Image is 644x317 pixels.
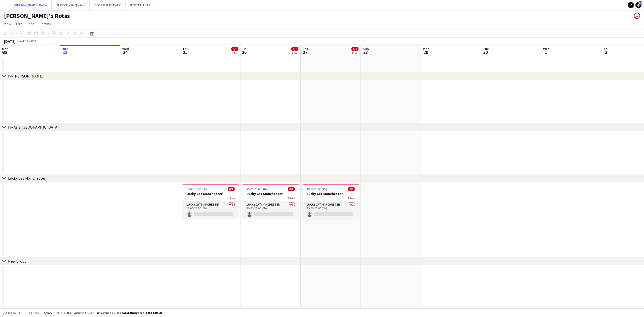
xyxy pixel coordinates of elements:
app-card-role: Lucky Cat Manchester0/118:00-23:00 (5h) [182,202,239,219]
span: Thu [603,47,610,51]
a: View [2,21,13,27]
h1: [PERSON_NAME]'s Rotas [4,12,70,20]
span: Sat [303,47,308,51]
span: Mon [2,47,9,51]
span: Tue [62,47,68,51]
span: 30 [482,49,489,55]
div: 1 Job [231,51,238,55]
span: 28 [362,49,369,55]
span: 0/1 [291,47,298,51]
span: 19:00-23:00 (4h) [247,187,267,191]
app-job-card: 19:00-23:00 (4h)0/1Lucky Cat Manchester1 RoleLucky Cat Manchester0/119:00-23:00 (4h) [243,184,299,219]
div: BST [31,39,36,43]
span: 1 [542,49,550,55]
span: 36 [638,1,642,5]
span: 2 [602,49,610,55]
span: Week 39 [17,39,29,43]
span: 0/1 [231,47,238,51]
div: Ivy Asia [GEOGRAPHIC_DATA] [8,125,59,130]
span: Wed [122,47,129,51]
app-user-avatar: Victoria Goodsell [634,13,640,19]
button: [PERSON_NAME]'s Rota [52,0,90,10]
span: 1 Role [227,196,235,200]
button: [PERSON_NAME]'s Rotas [10,0,52,10]
div: Lucky Cat Manchester [8,176,46,181]
button: PRIVATE EVENTS [126,0,154,10]
span: Mon [423,47,429,51]
app-card-role: Lucky Cat Manchester0/119:00-23:00 (4h) [243,202,299,219]
div: New group [8,259,27,264]
span: Sun [363,47,369,51]
span: Tue [483,47,489,51]
span: 23 [61,49,68,55]
span: 1 Role [288,196,295,200]
h3: Lucky Cat Manchester [243,191,299,196]
span: Edit [16,22,22,26]
span: 27 [302,49,308,55]
a: Comms [37,21,53,27]
div: Ivy [PERSON_NAME] [8,73,44,78]
span: Budgeted [8,311,23,315]
app-job-card: 18:00-23:00 (5h)0/1Lucky Cat Manchester1 RoleLucky Cat Manchester0/118:00-23:00 (5h) [182,184,239,219]
div: [DATE] [4,39,16,44]
span: All jobs [28,311,40,315]
span: Total Budgeted £384 810.50 [121,311,162,315]
span: View [4,22,11,26]
h3: Lucky Cat Manchester [303,191,359,196]
div: 1 Job [352,51,358,55]
span: 1 Role [348,196,355,200]
span: 0/1 [348,187,355,191]
span: 26 [242,49,247,55]
a: Jobs [25,21,36,27]
div: 1 Job [292,51,298,55]
span: 18:00-23:00 (5h) [186,187,207,191]
h3: Lucky Cat Manchester [182,191,239,196]
a: 36 [635,2,641,8]
button: Budgeted [3,310,23,316]
a: Edit [14,21,24,27]
span: 29 [422,49,429,55]
span: Comms [39,22,51,26]
span: Thu [182,47,189,51]
button: [GEOGRAPHIC_DATA] [90,0,126,10]
app-card-role: Lucky Cat Manchester0/119:00-23:00 (4h) [303,202,359,219]
span: 0/1 [288,187,295,191]
span: 19:00-23:00 (4h) [307,187,327,191]
app-job-card: 19:00-23:00 (4h)0/1Lucky Cat Manchester1 RoleLucky Cat Manchester0/119:00-23:00 (4h) [303,184,359,219]
span: 0/1 [351,47,358,51]
span: 24 [122,49,129,55]
div: Salary £384 810.50 + Expenses £0.00 + Subsistence £0.00 = [44,311,162,315]
span: 0/1 [228,187,235,191]
span: 25 [182,49,189,55]
span: 22 [1,49,9,55]
span: Wed [543,47,550,51]
span: Fri [243,47,247,51]
span: Jobs [27,22,34,26]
